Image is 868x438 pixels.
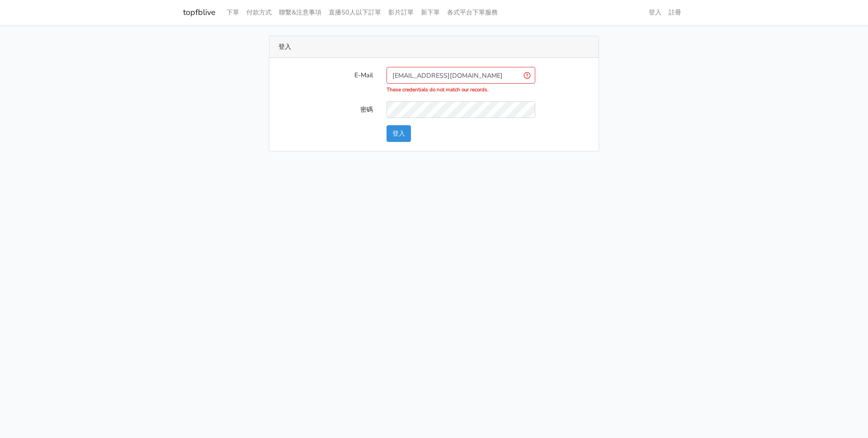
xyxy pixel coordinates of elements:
[325,4,385,21] a: 直播50人以下訂單
[443,4,501,21] a: 各式平台下單服務
[183,4,216,21] a: topfblive
[243,4,275,21] a: 付款方式
[272,101,380,118] label: 密碼
[645,4,665,21] a: 登入
[269,36,599,58] div: 登入
[387,125,411,142] button: 登入
[417,4,443,21] a: 新下單
[387,86,489,93] strong: These credentials do not match our records.
[223,4,243,21] a: 下單
[385,4,417,21] a: 影片訂單
[272,67,380,94] label: E-Mail
[275,4,325,21] a: 聯繫&注意事項
[665,4,685,21] a: 註冊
